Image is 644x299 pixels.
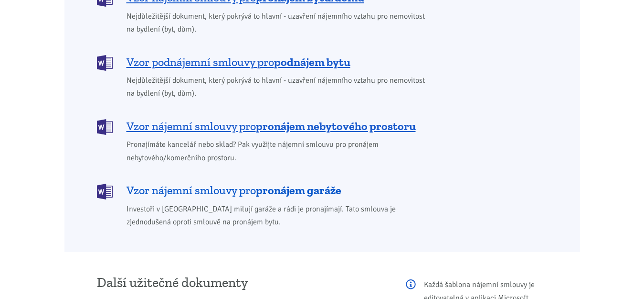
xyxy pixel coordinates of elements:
a: Vzor podnájemní smlouvy propodnájem bytu [97,54,432,70]
b: podnájem bytu [274,55,350,69]
a: Vzor nájemní smlouvy propronájem garáže [97,183,432,199]
img: DOCX (Word) [97,184,113,199]
img: DOCX (Word) [97,119,113,135]
b: pronájem garáže [256,183,341,197]
span: Vzor nájemní smlouvy pro [127,183,341,198]
span: Vzor nájemní smlouvy pro [127,119,416,134]
img: DOCX (Word) [97,55,113,71]
a: Vzor nájemní smlouvy propronájem nebytového prostoru [97,118,432,134]
h3: Další užitečné dokumenty [97,276,393,290]
span: Investoři v [GEOGRAPHIC_DATA] milují garáže a rádi je pronajímají. Tato smlouva je zjednodušená o... [127,203,432,229]
span: Nejdůležitější dokument, který pokrývá to hlavní - uzavření nájemního vztahu pro nemovitost na by... [127,10,432,36]
b: pronájem nebytového prostoru [256,119,416,133]
span: Pronajímáte kancelář nebo sklad? Pak využijte nájemní smlouvu pro pronájem nebytového/komerčního ... [127,138,432,164]
span: Vzor podnájemní smlouvy pro [127,55,350,70]
span: Nejdůležitější dokument, který pokrývá to hlavní - uzavření nájemního vztahu pro nemovitost na by... [127,74,432,100]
